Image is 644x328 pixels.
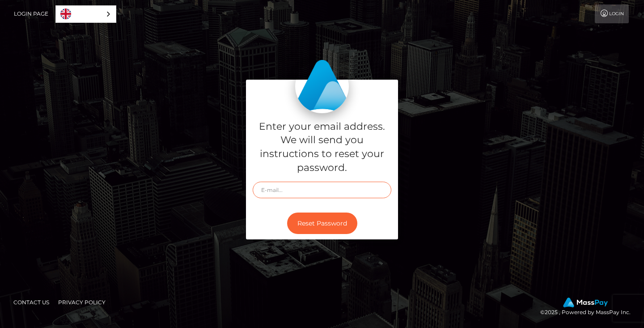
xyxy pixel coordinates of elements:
input: E-mail... [253,182,391,198]
a: Privacy Policy [55,295,109,309]
a: Contact Us [10,295,53,309]
div: © 2025 , Powered by MassPay Inc. [540,298,637,317]
aside: Language selected: English [55,5,116,23]
div: Language [55,5,116,23]
img: MassPay [563,298,608,307]
button: Reset Password [287,213,357,234]
a: Login Page [14,4,48,23]
a: English [56,6,116,22]
img: MassPay Login [295,60,349,113]
h5: Enter your email address. We will send you instructions to reset your password. [253,120,391,175]
a: Login [595,4,629,23]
